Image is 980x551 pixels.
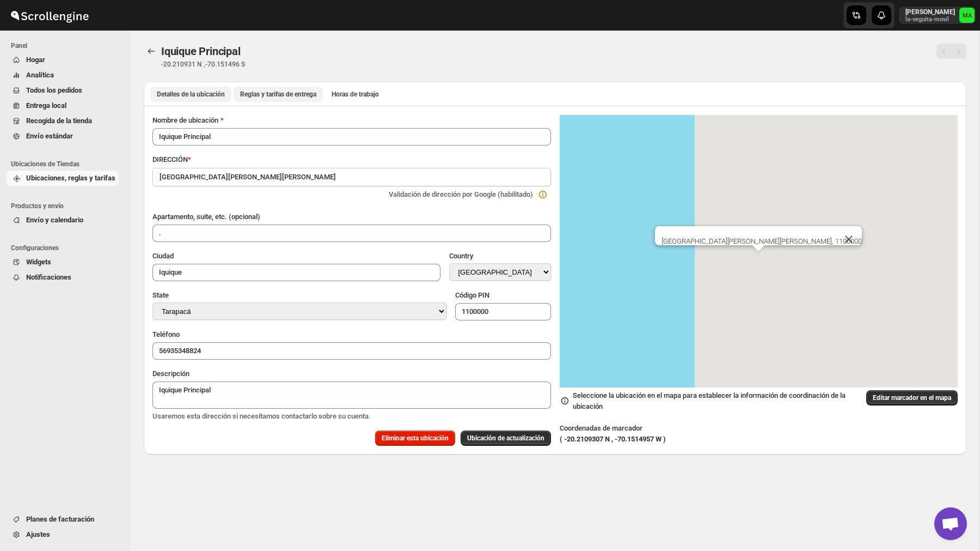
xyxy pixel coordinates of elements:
[375,431,455,446] button: Eliminar esta ubicación
[26,273,71,281] span: Notificaciones
[152,252,174,260] span: Ciudad
[959,8,975,23] span: Marcelo Ambiado
[560,390,862,412] div: Seleccione la ubicación en el mapa para establecer la información de coordinación de la ubicación
[866,390,958,405] button: Editar marcador en el mapa
[382,434,449,443] span: Eliminar esta ubicación
[152,290,446,302] div: State
[7,83,119,98] button: Todos los pedidos
[9,2,90,29] img: ScrollEngine
[26,56,45,64] span: Hogar
[7,68,119,83] button: Analítica
[7,270,119,285] button: Notificaciones
[7,52,119,68] button: Hogar
[26,71,54,79] span: Analítica
[26,258,51,266] span: Widgets
[11,202,123,210] span: Productos y envío
[26,117,92,125] span: Recogida de la tienda
[7,171,119,186] button: Ubicaciones, reglas y tarifas
[963,12,972,19] text: MA
[152,168,551,186] input: Enter a location
[240,90,316,99] span: Reglas y tarifas de entrega
[161,45,241,58] span: Iquique Principal
[461,431,551,446] button: Ubicación de actualización
[661,237,862,245] div: [GEOGRAPHIC_DATA][PERSON_NAME][PERSON_NAME], 1100000
[26,101,66,110] span: Entrega local
[7,527,119,542] button: Ajustes
[560,435,666,443] b: ( -20.2109307 N , -70.1514957 W )
[152,154,551,165] div: DIRECCIÓN
[899,7,976,24] button: User menu
[26,86,82,94] span: Todos los pedidos
[152,213,260,221] span: Apartamento, suite, etc. (opcional)
[11,41,123,50] span: Panel
[26,530,50,538] span: Ajustes
[152,412,371,420] span: Usaremos esta dirección si necesitamos contactarlo sobre su cuenta.
[836,226,862,252] button: Close
[389,190,533,198] span: Validación de dirección por Google (habilitado)
[7,512,119,527] button: Planes de facturación
[7,255,119,270] button: Widgets
[152,330,180,338] span: Teléfono
[157,90,225,99] span: Detalles de la ubicación
[161,60,584,69] p: -20.210931 N ,-70.151496 S
[26,174,115,182] span: Ubicaciones, reglas y tarifas
[905,8,955,16] p: [PERSON_NAME]
[144,44,159,59] button: Atrás
[936,44,966,59] nav: Pagination
[26,515,94,523] span: Planes de facturación
[7,213,119,228] button: Envío y calendario
[873,393,951,402] span: Editar marcador en el mapa
[11,160,123,168] span: Ubicaciones de Tiendas
[560,387,958,445] div: Coordenadas de marcador
[11,244,123,252] span: Configuraciones
[934,507,967,540] a: Open chat
[332,90,379,99] span: Horas de trabajo
[467,434,544,443] span: Ubicación de actualización
[152,116,218,124] span: Nombre de ubicación
[152,370,189,378] span: Descripción
[449,251,551,263] div: Country
[26,132,73,140] span: Envío estándar
[455,291,489,299] span: Código PIN
[905,16,955,23] p: la-veguita-movil
[26,216,83,224] span: Envío y calendario
[152,382,551,409] textarea: Iquique Principal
